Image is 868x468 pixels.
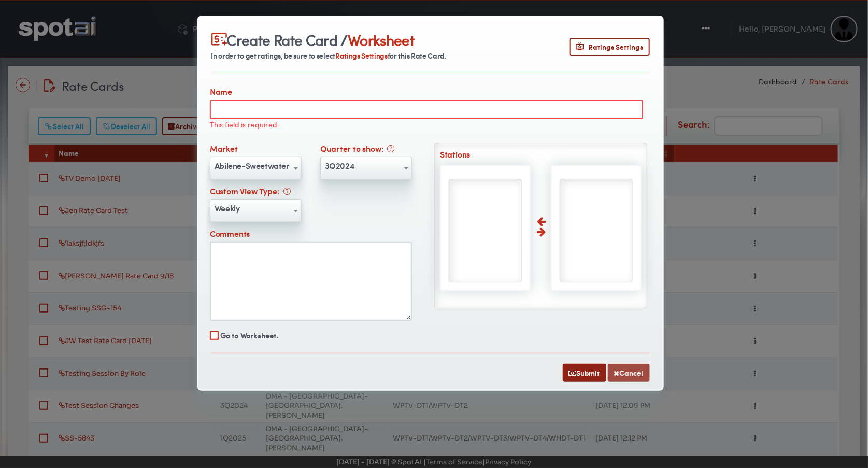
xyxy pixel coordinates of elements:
[210,119,643,130] div: This field is required.
[210,199,302,222] span: Weekly
[320,143,391,157] label: Quarter to show:
[210,200,301,217] span: Weekly
[576,41,644,52] span: Ratings Settings
[211,30,449,50] div: Create Rate Card /
[348,30,414,50] span: Worksheet
[210,157,302,180] span: Abilene-Sweetwater
[211,50,446,61] small: In order to get ratings, be sure to select for this Rate Card.
[210,143,238,157] label: Market
[608,364,650,382] button: Cancel
[320,157,412,180] span: 3Q2024
[210,158,301,174] span: Abilene-Sweetwater
[563,364,606,382] button: Submit
[570,38,650,56] button: Ratings Settings
[440,148,642,162] label: Stations
[210,228,250,242] label: Comments
[210,185,287,199] label: Custom View Type:
[220,330,278,343] label: Go to Worksheet.
[335,50,388,61] span: Ratings Settings
[321,158,411,174] span: 3Q2024
[210,86,232,100] label: Name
